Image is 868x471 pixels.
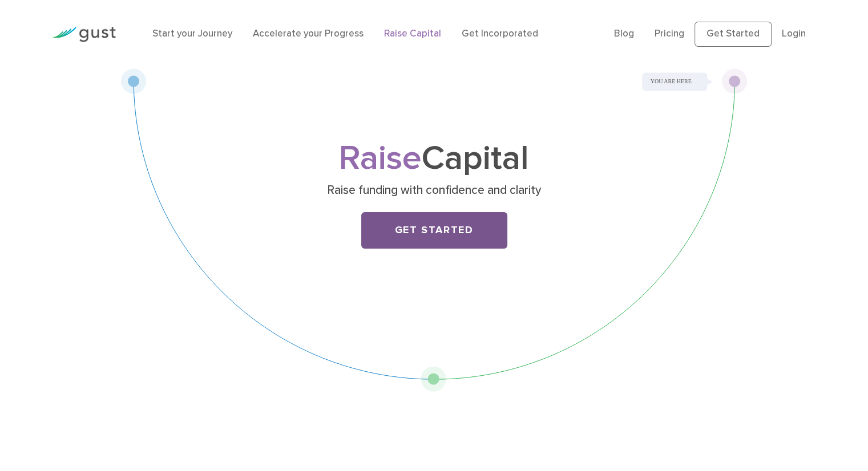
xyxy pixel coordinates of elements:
p: Raise funding with confidence and clarity [213,182,655,198]
a: Accelerate your Progress [253,28,364,39]
span: Raise [339,138,422,178]
a: Get Incorporated [462,28,538,39]
a: Login [782,28,806,39]
a: Blog [614,28,634,39]
a: Raise Capital [384,28,441,39]
a: Start your Journey [152,28,232,39]
img: Gust Logo [52,27,116,42]
a: Get Started [361,212,507,249]
a: Pricing [655,28,684,39]
h1: Capital [209,143,660,174]
a: Get Started [695,22,772,47]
